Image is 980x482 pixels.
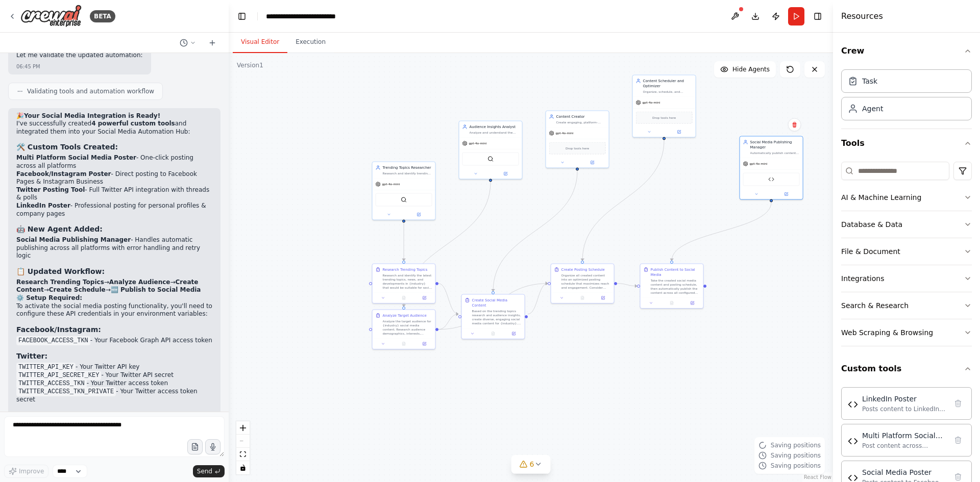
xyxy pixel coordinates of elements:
[841,219,902,230] div: Database & Data
[841,10,883,22] h4: Resources
[16,352,47,360] strong: Twitter:
[469,141,487,145] span: gpt-4o-mini
[16,379,212,388] li: - Your Twitter access token
[16,236,212,260] li: - Handles automatic publishing across all platforms with error handling and retry logic
[197,467,212,475] span: Send
[233,32,287,53] button: Visual Editor
[237,61,263,69] div: Version 1
[20,5,82,28] img: Logo
[16,294,82,301] strong: ⚙️ Setup Required:
[487,156,494,162] img: SerperDevTool
[683,300,701,306] button: Open in side panel
[235,9,249,23] button: Hide left sidebar
[16,363,76,372] code: TWITTER_API_KEY
[27,87,154,95] span: Validating tools and automation workflow
[461,294,525,340] div: Create Social Media ContentBased on the trending topics research and audience insights, create di...
[204,37,220,49] button: Start a new chat
[750,151,800,155] div: Automatically publish content across all social media platforms using the created posting schedul...
[16,302,212,318] p: To activate the social media posting functionality, you'll need to configure these API credential...
[193,465,225,477] button: Send
[16,186,212,202] li: - Full Twitter API integration with threads & polls
[750,140,800,150] div: Social Media Publishing Manager
[561,273,611,290] div: Organize all created content into an optimized posting schedule that maximizes reach and engageme...
[594,295,611,301] button: Open in side panel
[617,281,637,289] g: Edge from 107a9896-ba26-4d50-a86a-8cd3620fb205 to c8a65996-339a-4aa6-afe6-33797a13d254
[16,337,212,345] li: - Your Facebook Graph API access token
[404,212,433,218] button: Open in side panel
[16,154,212,170] li: - One-click posting across all platforms
[16,63,40,70] div: 06:45 PM
[372,264,436,304] div: Research Trending TopicsResearch and identify the latest trending topics, news, and developments ...
[771,441,821,449] span: Saving positions
[951,396,965,411] button: Delete tool
[16,154,136,161] strong: Multi Platform Social Media Poster
[236,421,250,474] div: React Flow controls
[16,388,212,404] li: - Your Twitter access token secret
[841,265,972,292] button: Integrations
[383,313,427,318] div: Analyze Target Audience
[16,278,212,294] li: → → → →
[16,143,118,151] strong: 🛠️ Custom Tools Created:
[393,295,414,301] button: No output available
[19,467,44,475] span: Improve
[187,439,203,454] button: Upload files
[862,104,883,114] div: Agent
[651,267,700,277] div: Publish Content to Social Media
[16,325,101,334] strong: Facebook/Instagram:
[24,112,160,119] strong: Your Social Media Integration is Ready!
[16,236,131,243] strong: Social Media Publishing Manager
[841,300,909,311] div: Search & Research
[862,76,877,86] div: Task
[640,264,704,309] div: Publish Content to Social MediaTake the created social media content and posting schedule, then a...
[556,120,606,124] div: Create engaging, platform-optimized social media content based on trending topics and audience in...
[438,281,458,317] g: Edge from 8686df40-c1e8-401c-91ba-13849c180ad6 to 1d010a73-517d-4803-b49d-06641ad69d74
[438,281,548,332] g: Edge from 9b8850ff-703c-4494-b442-c847a4d9ef2c to 107a9896-ba26-4d50-a86a-8cd3620fb205
[714,61,776,78] button: Hide Agents
[482,331,504,337] button: No output available
[266,11,363,21] nav: breadcrumb
[841,292,972,319] button: Search & Research
[652,115,676,120] span: Drop tools here
[109,278,170,286] strong: Analyze Audience
[236,448,250,461] button: fit view
[841,327,933,338] div: Web Scraping & Browsing
[383,319,432,336] div: Analyze the target audience for {industry} social media content. Research audience demographics, ...
[841,319,972,346] button: Web Scraping & Browsing
[372,310,436,350] div: Analyze Target AudienceAnalyze the target audience for {industry} social media content. Research ...
[16,202,212,218] li: - Professional posting for personal profiles & company pages
[862,430,947,441] div: Multi Platform Social Media Poster
[401,197,407,203] img: SerperDevTool
[841,192,921,202] div: AI & Machine Learning
[771,451,821,460] span: Saving positions
[841,354,972,383] button: Custom tools
[561,267,605,272] div: Create Posting Schedule
[111,286,201,293] strong: 🆕 Publish to Social Media
[530,459,534,469] span: 6
[16,411,54,419] strong: LinkedIn:
[16,379,87,388] code: TWITTER_ACCESS_TKN
[643,79,693,89] div: Content Scheduler and Optimizer
[772,191,801,197] button: Open in side panel
[841,273,884,284] div: Integrations
[16,267,105,275] strong: 📋 Updated Workflow:
[401,182,493,307] g: Edge from 957993d6-8749-4418-bc97-1a0667a46831 to 9b8850ff-703c-4494-b442-c847a4d9ef2c
[848,399,858,410] img: LinkedIn Poster
[546,111,609,168] div: Content CreatorCreate engaging, platform-optimized social media content based on trending topics ...
[383,267,428,272] div: Research Trending Topics
[470,124,519,130] div: Audience Insights Analyst
[643,90,693,94] div: Organize, schedule, and optimize the created content for maximum reach and engagement across diff...
[732,65,770,73] span: Hide Agents
[862,442,947,450] div: Post content across multiple social media platforms simultaneously with intelligent content adapt...
[176,37,200,49] button: Switch to previous chat
[16,120,212,136] p: I've successfully created and integrated them into your Social Media Automation Hub:
[580,140,667,261] g: Edge from dfa61695-321f-490c-8d42-22b0edb63272 to 107a9896-ba26-4d50-a86a-8cd3620fb205
[661,300,682,306] button: No output available
[862,394,947,404] div: LinkedIn Poster
[16,202,70,209] strong: LinkedIn Poster
[511,455,551,474] button: 6
[393,341,414,347] button: No output available
[841,129,972,158] button: Tools
[768,176,774,183] img: Multi Platform Social Media Poster
[841,184,972,211] button: AI & Machine Learning
[16,336,90,345] code: FACEBOOK_ACCESS_TKN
